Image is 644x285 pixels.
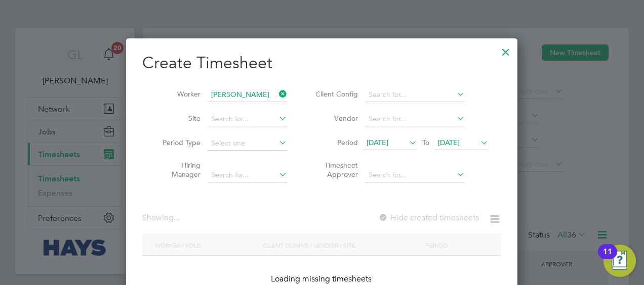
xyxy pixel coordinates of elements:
span: [DATE] [367,138,388,147]
input: Search for... [208,112,287,126]
input: Search for... [365,168,465,182]
button: Open Resource Center, 11 new notifications [603,245,636,277]
label: Client Config [312,89,358,99]
div: 11 [603,252,612,265]
input: Search for... [365,112,465,126]
label: Hide created timesheets [378,213,479,223]
label: Period Type [155,138,200,147]
label: Timesheet Approver [312,161,358,179]
input: Search for... [208,88,287,102]
label: Hiring Manager [155,161,200,179]
span: To [419,136,432,149]
span: ... [174,213,180,223]
span: [DATE] [438,138,460,147]
label: Worker [155,89,200,99]
input: Search for... [208,168,287,182]
label: Vendor [312,114,358,123]
label: Period [312,138,358,147]
h2: Create Timesheet [142,53,501,74]
input: Search for... [365,88,465,102]
input: Select one [208,136,287,151]
div: Showing [142,213,182,223]
label: Site [155,114,200,123]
